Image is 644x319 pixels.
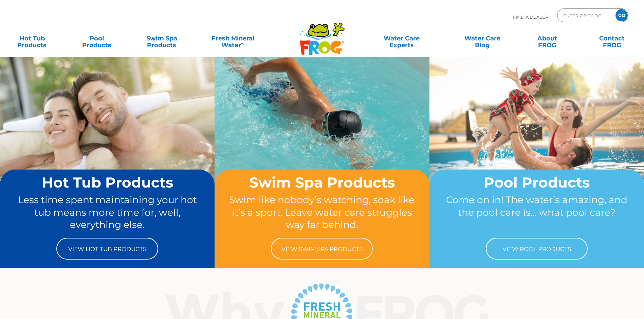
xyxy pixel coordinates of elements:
img: home-banner-pool-short [429,57,644,217]
img: Frog Products Logo [296,14,348,55]
p: Swim like nobody’s watching, soak like it’s a sport. Leave water care struggles way far behind. [227,194,416,231]
h2: Swim Spa Products [227,175,416,190]
h2: Pool Products [442,175,631,190]
a: Fresh MineralWater∞ [201,32,264,45]
a: View Swim Spa Products [271,238,373,260]
a: View Pool Products [486,238,588,260]
a: AboutFROG [522,32,572,45]
p: Come on in! The water’s amazing, and the pool care is… what pool care? [442,194,631,231]
p: Find A Dealer [513,8,548,25]
input: GO [615,9,628,21]
a: View Hot Tub Products [56,238,158,260]
a: Water CareBlog [457,32,508,45]
p: Less time spent maintaining your hot tub means more time for, well, everything else. [13,194,202,231]
sup: ∞ [241,40,244,46]
a: ContactFROG [587,32,637,45]
h2: Hot Tub Products [13,175,202,190]
a: Water CareExperts [361,32,443,45]
a: Hot TubProducts [7,32,57,45]
a: PoolProducts [72,32,122,45]
img: home-banner-swim-spa-short [215,57,429,217]
a: Swim SpaProducts [136,32,187,45]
